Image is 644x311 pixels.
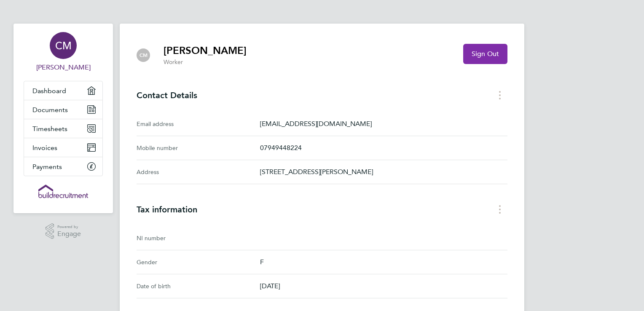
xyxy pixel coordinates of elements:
h3: Contact Details [137,90,507,100]
h3: Tax information [137,204,507,214]
div: Gender [137,257,260,267]
span: CM [140,52,148,58]
div: Address [137,167,260,177]
div: Date of birth [137,281,260,291]
div: Email address [137,119,260,129]
p: [DATE] [260,281,507,291]
nav: Main navigation [13,24,113,213]
span: Chevonne Mccann [24,62,103,72]
span: Timesheets [32,125,67,133]
a: Timesheets [24,119,102,138]
a: Documents [24,100,102,119]
p: Worker [164,58,247,67]
div: NI number [137,233,260,243]
a: Payments [24,157,102,176]
span: Engage [57,231,81,238]
button: Tax information menu [492,203,507,216]
div: Mobile number [137,143,260,153]
a: Invoices [24,138,102,157]
span: CM [55,40,72,51]
p: 07949448224 [260,143,507,153]
a: Powered byEngage [46,223,81,239]
button: Sign Out [463,44,507,64]
span: Documents [32,106,68,114]
p: [EMAIL_ADDRESS][DOMAIN_NAME] [260,119,507,129]
span: Payments [32,163,62,171]
a: Go to home page [24,185,103,198]
p: F [260,257,507,267]
span: Invoices [32,144,57,152]
span: Powered by [57,223,81,231]
img: buildrec-logo-retina.png [38,185,88,198]
h2: [PERSON_NAME] [164,44,247,57]
div: Chevonne Mccann [137,48,150,62]
span: Sign Out [472,50,499,58]
a: Dashboard [24,81,102,100]
p: [STREET_ADDRESS][PERSON_NAME] [260,167,507,177]
span: Dashboard [32,87,66,95]
a: CM[PERSON_NAME] [24,32,103,72]
button: Contact Details menu [492,88,507,102]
